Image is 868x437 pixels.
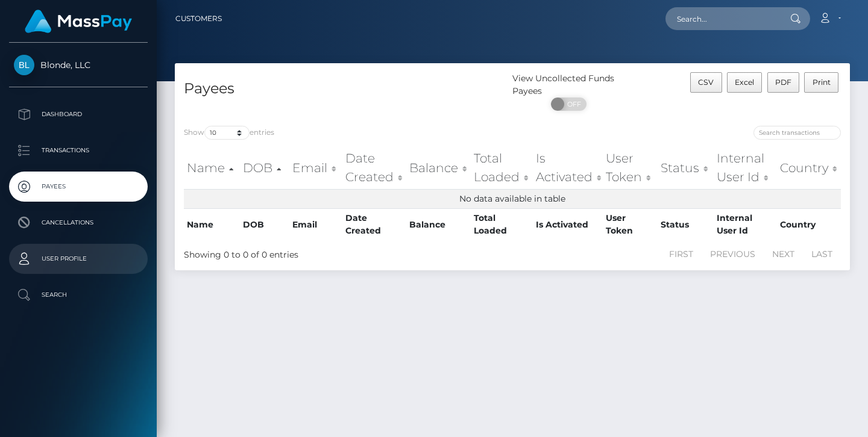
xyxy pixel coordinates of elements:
div: View Uncollected Funds Payees [512,72,625,98]
th: DOB: activate to sort column descending [240,146,289,189]
input: Search... [665,7,779,30]
th: User Token: activate to sort column ascending [603,146,657,189]
th: Status: activate to sort column ascending [658,146,714,189]
span: CSV [698,78,714,87]
th: Name: activate to sort column ascending [184,146,240,189]
label: Show entries [184,126,274,140]
a: Customers [175,6,222,31]
span: Blonde, LLC [9,60,148,70]
input: Search transactions [753,126,841,140]
th: Date Created: activate to sort column ascending [342,146,406,189]
a: User Profile [9,244,148,274]
th: Is Activated [533,208,603,240]
th: Internal User Id: activate to sort column ascending [714,146,777,189]
a: Search [9,280,148,310]
th: Total Loaded: activate to sort column ascending [471,146,533,189]
p: Transactions [14,141,143,160]
th: Email: activate to sort column ascending [289,146,343,189]
span: Print [813,78,831,87]
th: Is Activated: activate to sort column ascending [533,146,603,189]
button: CSV [690,72,722,93]
p: User Profile [14,250,143,268]
h4: Payees [184,78,503,99]
p: Search [14,286,143,304]
th: Date Created [342,208,406,240]
th: Country: activate to sort column ascending [777,146,841,189]
a: Payees [9,172,148,202]
button: Print [804,72,838,93]
th: Balance: activate to sort column ascending [406,146,471,189]
th: Total Loaded [471,208,533,240]
a: Dashboard [9,99,148,129]
td: No data available in table [184,189,841,208]
a: Cancellations [9,208,148,238]
span: Excel [735,78,754,87]
button: Excel [727,72,763,93]
p: Payees [14,178,143,196]
th: User Token [603,208,657,240]
a: Transactions [9,135,148,166]
th: Email [289,208,343,240]
button: PDF [767,72,800,93]
th: Internal User Id [714,208,777,240]
th: DOB [240,208,289,240]
p: Dashboard [14,105,143,123]
th: Country [777,208,841,240]
img: MassPay Logo [25,10,132,33]
th: Name [184,208,240,240]
span: PDF [775,78,791,87]
select: Showentries [204,126,250,140]
th: Balance [406,208,471,240]
span: OFF [558,98,588,111]
p: Cancellations [14,214,143,232]
img: Blonde, LLC [14,55,34,75]
th: Status [658,208,714,240]
div: Showing 0 to 0 of 0 entries [184,244,447,261]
